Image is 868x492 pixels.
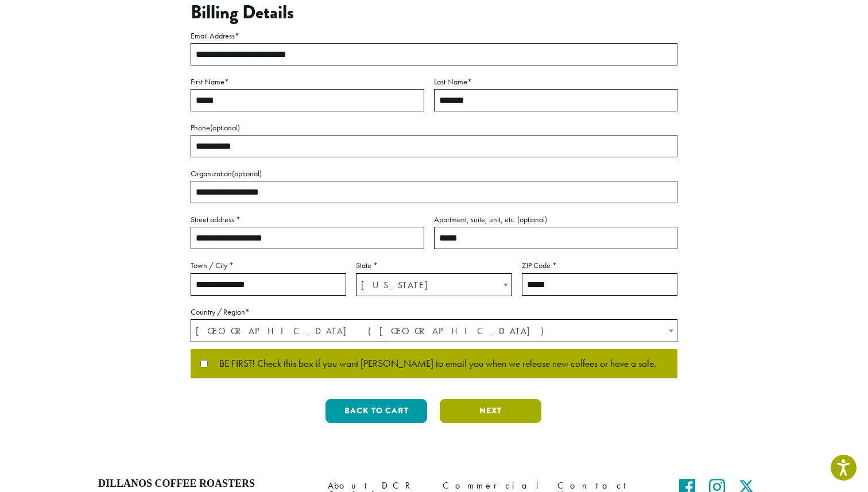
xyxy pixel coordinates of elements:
[434,75,677,89] label: Last Name
[191,166,677,181] label: Organization
[98,478,311,490] h4: Dillanos Coffee Roasters
[325,399,427,423] button: Back to cart
[191,258,346,273] label: Town / City
[191,29,677,43] label: Email Address
[232,168,262,179] span: (optional)
[434,212,677,227] label: Apartment, suite, unit, etc.
[191,319,677,342] span: Country / Region
[208,359,656,369] span: BE FIRST! Check this box if you want [PERSON_NAME] to email you when we release new coffees or ha...
[191,2,677,24] h3: Billing Details
[200,360,208,367] input: BE FIRST! Check this box if you want [PERSON_NAME] to email you when we release new coffees or ha...
[191,75,424,89] label: First Name
[356,258,511,273] label: State
[356,273,511,296] span: State
[440,399,541,423] button: Next
[356,274,511,296] span: New Jersey
[522,258,677,273] label: ZIP Code
[191,212,424,227] label: Street address
[210,122,240,133] span: (optional)
[191,320,677,342] span: United States (US)
[517,214,547,224] span: (optional)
